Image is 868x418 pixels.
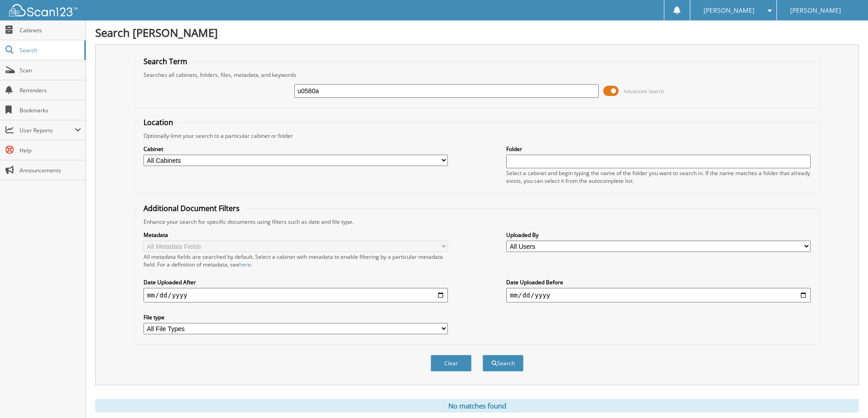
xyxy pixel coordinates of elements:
[506,278,811,286] label: Date Uploaded Before
[506,169,811,185] div: Select a cabinet and begin typing the name of the folder you want to search in. If the name match...
[139,56,192,66] legend: Search Term
[20,86,81,94] span: Reminders
[506,231,811,239] label: Uploaded By
[704,8,755,13] span: [PERSON_NAME]
[20,126,75,134] span: User Reports
[20,146,81,154] span: Help
[506,288,811,302] input: end
[139,218,815,226] div: Enhance your search for specific documents using filters such as date and file type.
[139,132,815,140] div: Optionally limit your search to a particular cabinet or folder
[624,88,664,95] span: Advanced Search
[239,261,251,268] a: here
[431,355,472,372] button: Clear
[95,399,859,413] div: No matches found
[139,71,815,79] div: Searches all cabinets, folders, files, metadata, and keywords
[95,25,859,40] h1: Search [PERSON_NAME]
[20,106,81,114] span: Bookmarks
[483,355,524,372] button: Search
[144,145,448,153] label: Cabinet
[144,253,448,268] div: All metadata fields are searched by default. Select a cabinet with metadata to enable filtering b...
[139,117,178,127] legend: Location
[144,313,448,321] label: File type
[20,166,81,174] span: Announcements
[144,231,448,239] label: Metadata
[506,145,811,153] label: Folder
[20,26,81,34] span: Cabinets
[139,203,244,213] legend: Additional Document Filters
[20,66,81,74] span: Scan
[9,4,77,16] img: scan123-logo-white.svg
[144,288,448,302] input: start
[144,278,448,286] label: Date Uploaded After
[20,46,80,54] span: Search
[790,8,841,13] span: [PERSON_NAME]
